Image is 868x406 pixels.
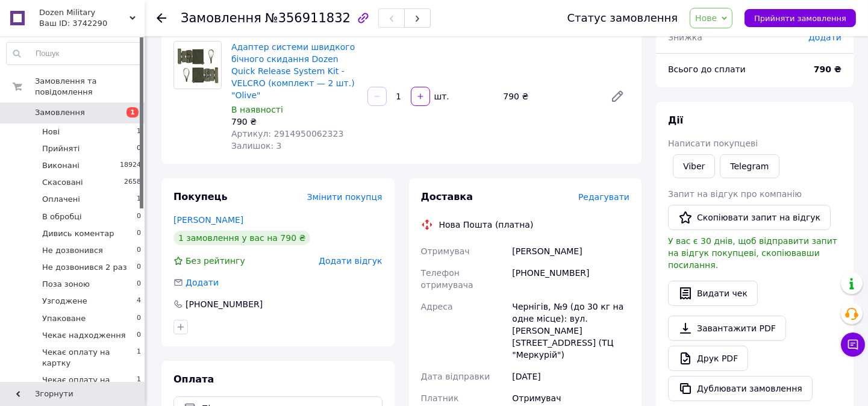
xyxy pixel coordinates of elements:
span: 0 [137,143,141,154]
span: 0 [137,330,141,341]
span: Нові [42,126,60,137]
span: №356911832 [265,11,351,25]
span: В наявності [231,105,283,114]
span: Написати покупцеві [668,139,758,148]
span: Дата відправки [421,372,490,381]
span: Замовлення [35,107,85,118]
span: Узгоджене [42,296,87,307]
span: Платник [421,393,459,403]
span: Прийняти замовлення [754,14,846,23]
span: Редагувати [578,192,629,202]
span: Змінити покупця [307,192,382,202]
a: [PERSON_NAME] [173,215,243,225]
span: Чекає оплату на рахунок [42,375,137,396]
span: Чекає оплату на картку [42,347,137,369]
button: Скопіювати запит на відгук [668,205,831,230]
div: Чернігів, №9 (до 30 кг на одне місце): вул. [PERSON_NAME][STREET_ADDRESS] (ТЦ "Меркурій") [510,296,632,366]
span: Не дозвонився [42,245,103,256]
div: [PHONE_NUMBER] [184,298,264,310]
span: Знижка [668,33,702,42]
span: 4 [137,296,141,307]
span: Запит на відгук про компанію [668,189,802,199]
span: Покупець [173,191,228,202]
span: 0 [137,279,141,290]
span: Додати відгук [319,256,382,266]
span: Телефон отримувача [421,268,473,290]
span: Всього до сплати [668,64,746,74]
span: Поза зоною [42,279,90,290]
div: Повернутися назад [157,12,166,24]
span: 18924 [120,160,141,171]
span: 1 [137,347,141,369]
span: Чекає надходження [42,330,126,341]
span: Нове [695,13,717,23]
span: Доставка [421,191,473,202]
a: Telegram [720,154,779,178]
div: [PERSON_NAME] [510,240,632,262]
span: У вас є 30 днів, щоб відправити запит на відгук покупцеві, скопіювавши посилання. [668,236,837,270]
a: Редагувати [605,84,629,108]
span: Замовлення [181,11,261,25]
span: 0 [137,262,141,273]
span: 1 [137,194,141,205]
span: Замовлення та повідомлення [35,76,145,98]
span: 0 [137,313,141,324]
span: Артикул: 2914950062323 [231,129,343,139]
a: Завантажити PDF [668,316,786,341]
span: Виконані [42,160,80,171]
span: Оплачені [42,194,80,205]
div: [PHONE_NUMBER] [510,262,632,296]
span: Дивись коментар [42,228,114,239]
a: Друк PDF [668,346,748,371]
button: Дублювати замовлення [668,376,813,401]
span: 1 [137,375,141,396]
div: 1 замовлення у вас на 790 ₴ [173,231,310,245]
div: [DATE] [510,366,632,387]
button: Видати чек [668,281,758,306]
img: Адаптер системи швидкого бічного скидання Dozen Quick Release System Kit - VELCRO (комплект — 2 ш... [174,42,221,89]
span: Адреса [421,302,453,311]
div: 790 ₴ [498,88,601,105]
span: Залишок: 3 [231,141,282,151]
span: 0 [137,245,141,256]
div: Ваш ID: 3742290 [39,18,145,29]
span: Dozen Military [39,7,130,18]
span: Оплата [173,373,214,385]
input: Пошук [7,43,142,64]
span: Прийняті [42,143,80,154]
span: 1 [126,107,139,117]
a: Адаптер системи швидкого бічного скидання Dozen Quick Release System Kit - VELCRO (комплект — 2 ш... [231,42,355,100]
div: Нова Пошта (платна) [436,219,537,231]
button: Чат з покупцем [841,333,865,357]
span: Скасовані [42,177,83,188]
span: 0 [137,211,141,222]
a: Viber [673,154,715,178]
span: Без рейтингу [186,256,245,266]
span: Отримувач [421,246,470,256]
span: 2658 [124,177,141,188]
span: Упаковане [42,313,86,324]
span: Додати [186,278,219,287]
b: 790 ₴ [814,64,841,74]
div: 790 ₴ [231,116,358,128]
span: 0 [137,228,141,239]
span: В обробці [42,211,82,222]
span: Додати [808,33,841,42]
span: 1 [137,126,141,137]
span: Не дозвонився 2 раз [42,262,127,273]
span: Дії [668,114,683,126]
button: Прийняти замовлення [745,9,856,27]
div: Статус замовлення [567,12,678,24]
div: шт. [431,90,451,102]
